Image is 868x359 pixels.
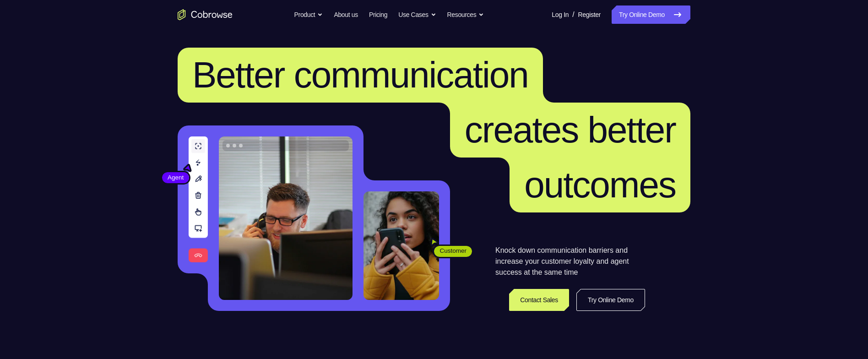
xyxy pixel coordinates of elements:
img: A customer holding their phone [363,191,439,300]
button: Product [294,5,323,24]
a: Contact Sales [509,289,569,311]
p: Knock down communication barriers and increase your customer loyalty and agent success at the sam... [495,245,645,278]
button: Resources [447,5,484,24]
a: Try Online Demo [576,289,645,311]
a: Try Online Demo [612,5,690,24]
a: About us [334,5,358,24]
a: Register [578,5,601,24]
a: Log In [552,5,569,24]
img: A customer support agent talking on the phone [219,136,353,300]
span: outcomes [524,164,676,205]
a: Pricing [369,5,387,24]
span: / [572,9,574,20]
a: Go to the home page [178,9,233,20]
button: Use Cases [398,5,436,24]
span: Better communication [192,54,528,95]
span: creates better [465,109,676,150]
